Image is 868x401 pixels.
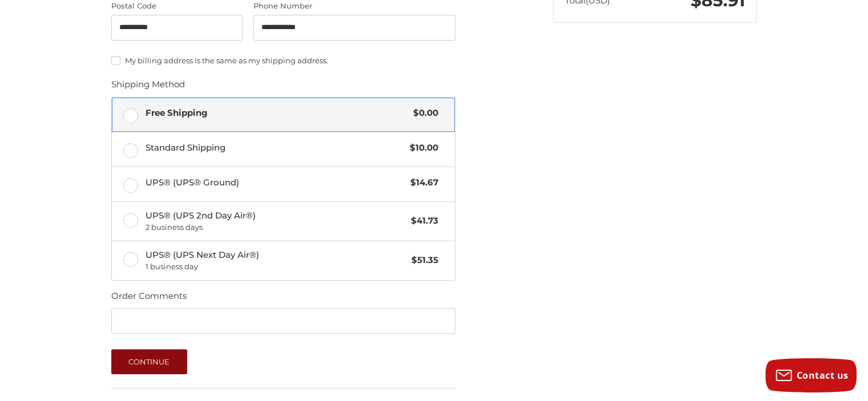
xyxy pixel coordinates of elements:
span: $41.73 [405,214,438,228]
span: Contact us [797,369,849,382]
button: Contact us [765,358,857,392]
span: 2 business days [146,222,406,233]
span: $51.35 [406,254,438,267]
span: $10.00 [404,141,438,155]
span: 1 business day [146,261,406,273]
span: Free Shipping [146,107,408,120]
legend: Order Comments [111,290,187,308]
label: Postal Code [111,1,243,12]
span: $14.67 [405,176,438,189]
span: UPS® (UPS® Ground) [146,176,405,189]
span: Standard Shipping [146,141,405,155]
label: My billing address is the same as my shipping address. [111,56,455,65]
legend: Shipping Method [111,78,185,96]
button: Continue [111,349,187,374]
label: Phone Number [253,1,455,12]
span: UPS® (UPS 2nd Day Air®) [146,209,406,233]
span: $0.00 [407,107,438,120]
span: UPS® (UPS Next Day Air®) [146,249,406,273]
